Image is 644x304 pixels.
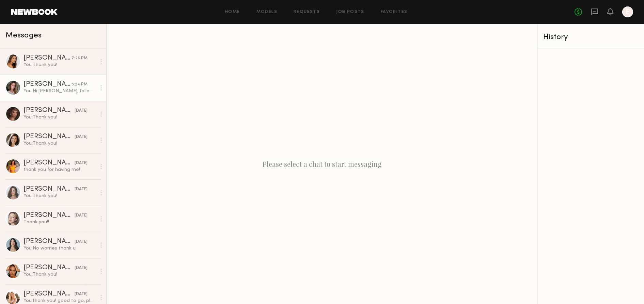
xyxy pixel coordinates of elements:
[23,81,72,88] div: [PERSON_NAME]
[75,134,88,140] div: [DATE]
[23,62,96,68] div: You: Thank you!
[23,114,96,121] div: You: Thank you!
[75,108,88,114] div: [DATE]
[23,186,75,193] div: [PERSON_NAME]
[75,160,88,166] div: [DATE]
[23,219,96,225] div: Thank you!!
[256,10,277,14] a: Models
[23,238,75,245] div: [PERSON_NAME]
[23,271,96,278] div: You: Thank you!
[23,107,75,114] div: [PERSON_NAME]
[23,55,72,62] div: [PERSON_NAME]
[23,245,96,252] div: You: No worries thank u!
[294,10,320,14] a: Requests
[75,186,88,193] div: [DATE]
[23,212,75,219] div: [PERSON_NAME]
[622,6,633,17] a: E
[225,10,240,14] a: Home
[75,291,88,298] div: [DATE]
[75,212,88,219] div: [DATE]
[23,140,96,147] div: You: Thank you!
[23,291,75,298] div: [PERSON_NAME]
[107,24,537,304] div: Please select a chat to start messaging
[23,298,96,304] div: You: thank you! good to go, please mark on your side so I can approve :)
[23,133,75,140] div: [PERSON_NAME]
[75,265,88,271] div: [DATE]
[543,33,639,41] div: History
[5,32,42,39] span: Messages
[75,239,88,245] div: [DATE]
[381,10,408,14] a: Favorites
[72,81,88,88] div: 5:24 PM
[23,160,75,166] div: [PERSON_NAME]
[72,55,88,62] div: 7:26 PM
[336,10,364,14] a: Job Posts
[23,193,96,199] div: You: Thank you!
[23,88,96,94] div: You: Hi [PERSON_NAME], following up on your content!
[23,166,96,173] div: thank you for having me!
[23,265,75,271] div: [PERSON_NAME]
